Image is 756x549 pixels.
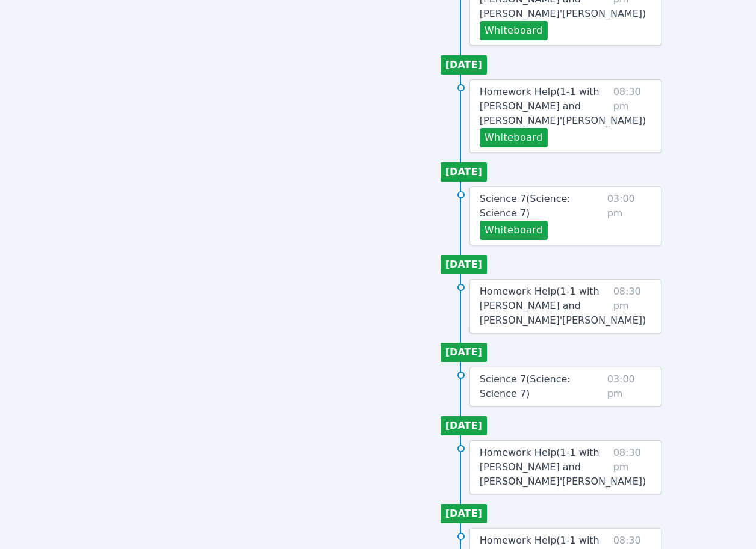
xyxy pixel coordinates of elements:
[480,192,603,221] a: Science 7(Science: Science 7)
[607,372,651,401] span: 03:00 pm
[607,192,651,240] span: 03:00 pm
[613,85,651,147] span: 08:30 pm
[613,446,651,489] span: 08:30 pm
[441,416,487,435] li: [DATE]
[480,447,646,487] span: Homework Help ( 1-1 with [PERSON_NAME] and [PERSON_NAME]'[PERSON_NAME] )
[480,286,646,326] span: Homework Help ( 1-1 with [PERSON_NAME] and [PERSON_NAME]'[PERSON_NAME] )
[441,255,487,274] li: [DATE]
[480,446,646,489] a: Homework Help(1-1 with [PERSON_NAME] and [PERSON_NAME]'[PERSON_NAME])
[480,284,646,328] a: Homework Help(1-1 with [PERSON_NAME] and [PERSON_NAME]'[PERSON_NAME])
[441,55,487,75] li: [DATE]
[441,343,487,362] li: [DATE]
[480,221,548,240] button: Whiteboard
[480,21,548,40] button: Whiteboard
[441,504,487,523] li: [DATE]
[480,128,548,147] button: Whiteboard
[480,193,571,219] span: Science 7 ( Science: Science 7 )
[480,373,571,399] span: Science 7 ( Science: Science 7 )
[441,162,487,182] li: [DATE]
[480,85,646,128] a: Homework Help(1-1 with [PERSON_NAME] and [PERSON_NAME]'[PERSON_NAME])
[480,372,603,401] a: Science 7(Science: Science 7)
[480,86,646,126] span: Homework Help ( 1-1 with [PERSON_NAME] and [PERSON_NAME]'[PERSON_NAME] )
[613,284,651,328] span: 08:30 pm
